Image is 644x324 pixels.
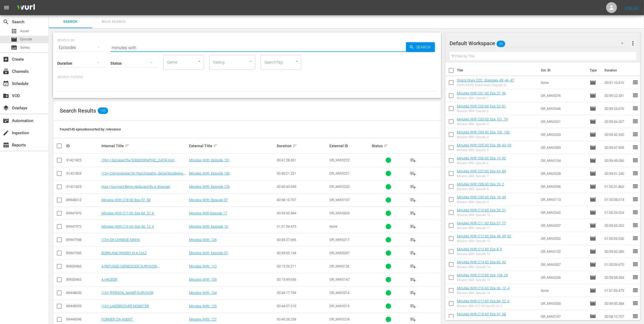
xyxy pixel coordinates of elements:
div: 89947936 [66,251,100,255]
a: (18+) I Escaped the [DEMOGRAPHIC_DATA] And Became a Stripper in [GEOGRAPHIC_DATA] [101,158,176,166]
div: Minutes With: Episode 7 [457,174,506,178]
span: more_vert [630,40,636,47]
div: Minutes With: Episode 6 [457,161,506,165]
span: reorder [632,131,639,138]
a: Minutes With C16 60: Eps 36, 12, 4 [457,286,509,290]
button: more_vert [630,37,636,50]
a: Minutes With C06 60: Eps 10, 92 [457,156,506,160]
span: reorder [632,79,639,86]
span: playlist_add [410,303,416,309]
a: Minutes With C17 60: Eps 84, 22, 6 [101,211,154,215]
button: Open [248,59,253,64]
td: 00:59:47.959 [602,141,632,154]
span: Episode [590,274,596,281]
span: reorder [632,170,639,176]
td: None [539,76,587,89]
span: OR_MW0197 [329,198,349,202]
button: playlist_add [407,260,420,273]
td: 01:00:08.613 [602,193,632,206]
span: reorder [632,157,639,163]
div: Minutes With: Episode 3 [457,122,508,126]
a: Minutes With: 124 [189,291,217,295]
span: Episode [590,183,596,190]
div: Minutes With: Episode 97 [457,317,506,321]
td: 01:00:29.024 [602,206,632,219]
td: 00:59:58.393 [602,271,632,284]
div: 00:33:27.666 [277,238,328,242]
div: 00:15:49.656 [277,277,328,282]
a: Minutes With C07 60: Eps 64, 89 [457,169,506,173]
a: (15+) UNDERCOVER MOBSTER [101,304,149,308]
span: playlist_add [410,237,416,243]
span: Search Results [60,107,96,114]
span: OR_MW0215 [329,304,349,308]
td: OR_MW0201 [539,115,587,128]
th: Ext. ID [538,63,587,78]
div: 89448600 [66,291,100,295]
div: 91421823 [66,185,100,189]
div: 00:35:03.134 [277,251,328,255]
span: Episode [590,131,596,138]
a: Minutes With C17 60: Eps 84, 22, 6 [457,299,509,303]
td: 00:59:50.285 [602,245,632,258]
div: 00:58:10.707 [277,198,328,202]
span: Episode [20,37,32,42]
div: Minutes With: Episode 1 [457,96,506,100]
a: (15+) Criminologist On Psychopaths, Serial Murderers & Prisons [101,171,186,179]
span: Series [11,44,17,51]
span: Channels [3,68,9,75]
div: (DUPLICATE) Snack Wars: Episode 26 [457,83,514,87]
span: OR_MW0147 [329,277,349,282]
div: Minutes With: Episode 4 [457,135,510,139]
a: (15+) [PERSON_NAME] SURVIVOR [101,291,153,295]
span: Episode [590,300,596,307]
td: OR_MW0113 [539,193,587,206]
div: Episodes [57,40,105,55]
span: Search [52,19,89,25]
td: OR_MW0122 [539,245,587,258]
td: OR_MW0007 [539,258,587,271]
div: 91421825 [66,158,100,162]
span: sort [213,143,218,148]
button: playlist_add [407,273,420,286]
td: OR_MW0203 [539,128,587,141]
a: Snack Wars C20 : Episodes 43, 44, 47 [457,78,514,82]
span: playlist_add [410,157,416,163]
span: playlist_add [410,263,416,270]
button: Open [197,59,202,64]
td: 00:59:49.056 [602,154,632,167]
div: 89633465 [66,277,100,282]
button: Open [294,59,299,64]
a: Minutes With C10 60: Eps 53, 21 [457,208,506,212]
div: External ID [329,144,370,148]
span: Episode [590,157,596,164]
a: Minutes With C18 60: Eps 97, 58 [101,198,150,202]
div: 89947976 [66,211,100,215]
th: Title [457,63,538,78]
span: Episode [590,79,596,86]
a: Sign Out [625,5,639,10]
span: playlist_add [410,250,416,256]
button: playlist_add [407,247,420,260]
span: reorder [632,248,639,254]
div: 91421824 [66,171,100,175]
div: External Title [189,143,275,149]
div: Minutes With: Episode 12 [457,239,511,243]
span: reorder [632,92,639,99]
a: FORMER CIA AGENT [101,317,133,321]
div: Minutes With: Episode 16 [457,291,509,295]
div: 00:15:26.211 [277,264,328,268]
div: Minutes With C17 60: Eps 84, 22, 6 [457,304,509,308]
span: reorder [632,300,639,306]
a: Minutes With: 126 [189,238,217,242]
a: Minutes With: 109 [189,277,217,282]
td: 01:01:59.475 [602,284,632,297]
span: reorder [632,209,639,215]
span: reorder [632,313,639,319]
div: 89948012 [66,198,100,202]
div: Minutes With: Episode 15 [457,278,508,282]
a: Minutes With Episode 17 [189,211,227,215]
div: Minutes With: Episode 11 [457,226,506,230]
td: 00:59:42.592 [602,128,632,141]
span: Episode [590,209,596,216]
